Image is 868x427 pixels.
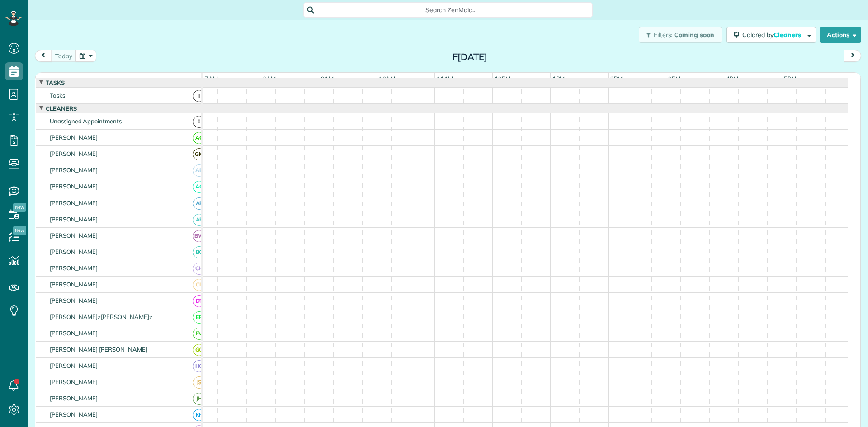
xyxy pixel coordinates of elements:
[193,214,205,226] span: AF
[193,148,205,160] span: GM
[193,230,205,242] span: BW
[414,52,527,62] h2: F[DATE]
[193,295,205,307] span: DT
[261,75,278,82] span: 8am
[13,226,26,235] span: New
[742,31,804,39] span: Colored by
[193,376,205,389] span: JS
[48,411,100,418] span: [PERSON_NAME]
[48,313,154,320] span: [PERSON_NAME]z[PERSON_NAME]z
[609,75,624,82] span: 2pm
[35,50,52,62] button: prev
[48,264,100,272] span: [PERSON_NAME]
[674,31,715,39] span: Coming soon
[48,297,100,304] span: [PERSON_NAME]
[820,27,861,43] button: Actions
[724,75,740,82] span: 4pm
[193,279,205,291] span: CL
[319,75,336,82] span: 9am
[48,346,149,353] span: [PERSON_NAME] [PERSON_NAME]
[193,409,205,421] span: KR
[774,31,802,39] span: Cleaners
[48,248,100,255] span: [PERSON_NAME]
[44,79,66,86] span: Tasks
[48,134,100,141] span: [PERSON_NAME]
[193,246,205,258] span: BC
[654,31,673,39] span: Filters:
[48,92,67,99] span: Tasks
[193,360,205,372] span: HG
[44,105,79,112] span: Cleaners
[13,203,26,212] span: New
[193,263,205,275] span: CH
[844,50,861,62] button: next
[203,75,220,82] span: 7am
[51,50,76,62] button: today
[48,117,123,125] span: Unassigned Appointments
[726,27,816,43] button: Colored byCleaners
[666,75,682,82] span: 3pm
[193,181,205,193] span: AC
[193,116,205,128] span: !
[193,393,205,405] span: JH
[493,75,512,82] span: 12pm
[193,328,205,340] span: FV
[193,311,205,324] span: EP
[48,150,100,157] span: [PERSON_NAME]
[48,378,100,385] span: [PERSON_NAME]
[48,216,100,223] span: [PERSON_NAME]
[193,197,205,210] span: AF
[48,199,100,206] span: [PERSON_NAME]
[435,75,455,82] span: 11am
[48,362,100,369] span: [PERSON_NAME]
[48,329,100,337] span: [PERSON_NAME]
[48,232,100,239] span: [PERSON_NAME]
[48,183,100,190] span: [PERSON_NAME]
[193,344,205,356] span: GG
[48,281,100,288] span: [PERSON_NAME]
[193,164,205,177] span: AB
[48,166,100,174] span: [PERSON_NAME]
[551,75,566,82] span: 1pm
[377,75,397,82] span: 10am
[782,75,798,82] span: 5pm
[193,90,205,102] span: T
[193,132,205,144] span: AC
[48,394,100,402] span: [PERSON_NAME]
